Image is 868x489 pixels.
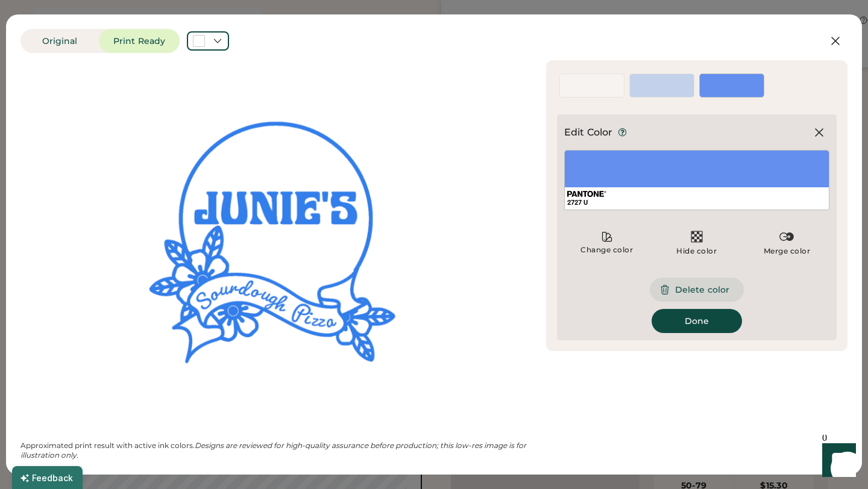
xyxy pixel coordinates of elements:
[690,229,704,244] img: Transparent.svg
[567,191,606,197] img: Pantone Logo
[811,435,863,487] iframe: Front Chat
[652,309,742,333] button: Done
[564,125,613,140] div: Edit Color
[20,441,528,459] em: Designs are reviewed for high-quality assurance before production; this low-res image is for illu...
[764,246,811,256] div: Merge color
[676,246,717,256] div: Hide color
[650,278,744,302] button: Delete color
[779,229,794,244] img: Merge%20Color.svg
[567,198,826,207] div: 2727 U
[99,29,180,53] button: Print Ready
[20,441,539,460] div: Approximated print result with active ink colors.
[20,29,99,53] button: Original
[580,245,634,255] div: Change color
